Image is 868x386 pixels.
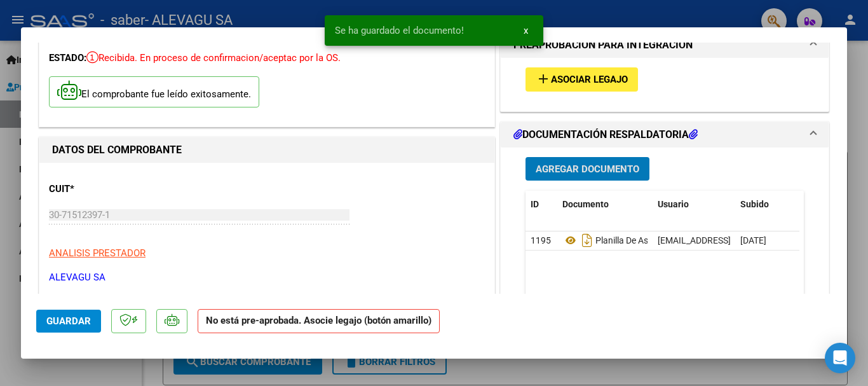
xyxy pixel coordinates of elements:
[335,24,464,37] span: Se ha guardado el documento!
[49,182,180,196] p: CUIT
[658,235,844,245] span: [EMAIL_ADDRESS][DOMAIN_NAME] - ALEVAGU
[501,122,829,148] mat-expansion-panel-header: DOCUMENTACIÓN RESPALDATORIA
[198,309,440,334] strong: No está pre-aprobada. Asocie legajo (botón amarillo)
[524,25,528,36] span: x
[551,74,628,86] span: Asociar Legajo
[653,191,735,218] datatable-header-cell: Usuario
[501,32,829,58] mat-expansion-panel-header: PREAPROBACIÓN PARA INTEGRACION
[557,191,653,218] datatable-header-cell: Documento
[562,235,679,245] span: Planilla De Asistencia
[536,163,639,175] span: Agregar Documento
[740,199,769,209] span: Subido
[579,230,595,251] i: Descargar documento
[526,67,638,91] button: Asociar Legajo
[513,127,698,142] h1: DOCUMENTACIÓN RESPALDATORIA
[740,235,766,245] span: [DATE]
[526,157,649,181] button: Agregar Documento
[562,199,609,209] span: Documento
[52,144,182,156] strong: DATOS DEL COMPROBANTE
[658,199,689,209] span: Usuario
[735,191,799,218] datatable-header-cell: Subido
[36,310,101,333] button: Guardar
[49,76,259,107] p: El comprobante fue leído exitosamente.
[825,343,855,373] div: Open Intercom Messenger
[799,191,862,218] datatable-header-cell: Acción
[536,71,551,86] mat-icon: add
[49,270,485,285] p: ALEVAGU SA
[531,199,539,209] span: ID
[513,19,538,42] button: x
[86,52,341,64] span: Recibida. En proceso de confirmacion/aceptac por la OS.
[531,235,551,245] span: 1195
[49,247,146,259] span: ANALISIS PRESTADOR
[513,38,693,53] h1: PREAPROBACIÓN PARA INTEGRACION
[46,315,91,327] span: Guardar
[49,52,86,64] span: ESTADO:
[501,58,829,111] div: PREAPROBACIÓN PARA INTEGRACION
[526,191,557,218] datatable-header-cell: ID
